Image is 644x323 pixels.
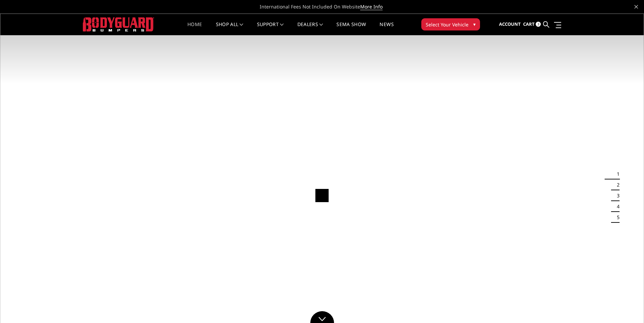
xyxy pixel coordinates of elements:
button: 3 of 5 [613,190,620,201]
button: 5 of 5 [613,212,620,223]
img: BODYGUARD BUMPERS [83,17,154,31]
span: Account [499,21,521,27]
a: shop all [216,22,243,35]
span: 3 [536,22,541,27]
button: 4 of 5 [613,201,620,212]
button: 1 of 5 [613,169,620,179]
a: SEMA Show [336,22,366,35]
button: Select Your Vehicle [421,18,480,30]
a: Account [499,15,521,34]
span: Cart [523,21,535,27]
a: Click to Down [310,311,334,323]
a: News [380,22,393,35]
span: ▾ [473,21,476,28]
a: Home [187,22,202,35]
a: Dealers [297,22,323,35]
button: 2 of 5 [613,179,620,190]
a: More Info [360,3,383,10]
a: Cart 3 [523,15,541,34]
span: Select Your Vehicle [426,21,468,28]
a: Support [257,22,284,35]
